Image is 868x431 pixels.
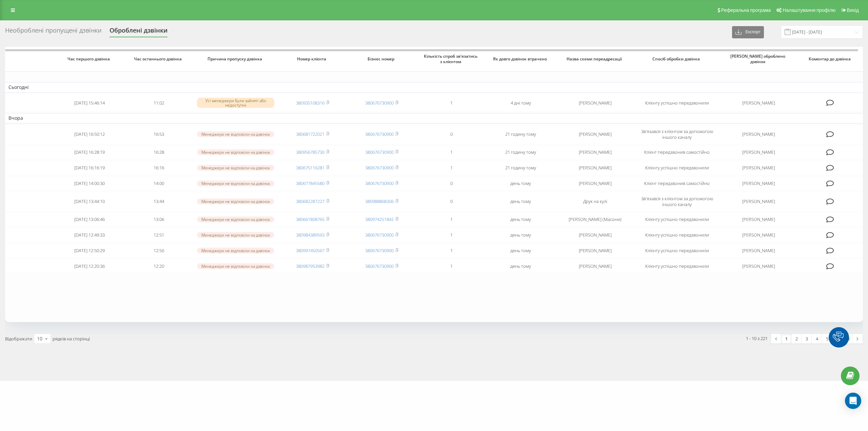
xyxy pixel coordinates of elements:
td: 21 годину тому [486,145,556,160]
td: Клієнт передзвонив самостійно [635,145,719,160]
a: 3 [802,334,812,343]
td: [PERSON_NAME] [719,161,798,175]
div: Менеджери не відповіли на дзвінок [197,165,274,171]
td: [PERSON_NAME] [719,212,798,227]
td: [PERSON_NAME] [555,125,635,144]
td: 1 [417,94,486,112]
a: 380984389593 [296,232,324,238]
td: Клієнту успішно передзвонили [635,228,719,242]
div: Менеджери не відповіли на дзвінок [197,232,274,238]
td: [DATE] 16:16:19 [55,161,124,175]
span: Час останнього дзвінка [131,56,187,62]
td: день тому [486,243,556,258]
a: 1 [781,334,791,343]
span: Номер клієнта [284,56,341,62]
td: [PERSON_NAME] [555,176,635,191]
td: [DATE] 13:06:46 [55,212,124,227]
td: Друк на кулі [555,192,635,211]
td: 11:02 [124,94,194,112]
div: Менеджери не відповіли на дзвінок [197,217,274,222]
div: 1 - 10 з 221 [746,335,768,342]
div: Менеджери не відповіли на дзвінок [197,131,274,137]
div: Менеджери не відповіли на дзвінок [197,248,274,254]
td: [PERSON_NAME] [555,145,635,160]
span: [PERSON_NAME] оброблено дзвінок [726,54,792,64]
div: Необроблені пропущені дзвінки [5,27,101,37]
td: день тому [486,212,556,227]
td: [PERSON_NAME] [719,125,798,144]
span: Час першого дзвінка [61,56,117,62]
span: Відображати [5,336,32,342]
span: Зв'язався з клієнтом за допомогою іншого каналу [641,195,713,207]
td: [PERSON_NAME] [555,259,635,273]
td: [PERSON_NAME] [719,259,798,273]
div: Open Intercom Messenger [845,393,861,409]
td: день тому [486,176,556,191]
td: [DATE] 16:28:19 [55,145,124,160]
td: [PERSON_NAME] [555,243,635,258]
td: [PERSON_NAME] [555,161,635,175]
span: Коментар до дзвінка [805,56,856,62]
div: 10 [37,335,42,342]
td: 13:44 [124,192,194,211]
span: рядків на сторінці [53,336,90,342]
td: Клієнту успішно передзвонили [635,259,719,273]
td: 21 годину тому [486,125,556,144]
a: 2 [791,334,802,343]
td: 0 [417,192,486,211]
a: 380974251842 [365,216,394,222]
span: Спосіб обробки дзвінка [642,56,712,62]
a: 5 [822,334,832,343]
td: [PERSON_NAME] [719,243,798,258]
td: [PERSON_NAME] [719,145,798,160]
a: 380676730900 [365,232,394,238]
span: Назва схеми переадресації [563,56,628,62]
a: 380987953982 [296,263,324,269]
td: [DATE] 12:49:33 [55,228,124,242]
td: Клієнту успішно передзвонили [635,94,719,112]
a: 380682287227 [296,198,324,204]
a: 380676730900 [365,100,394,106]
td: 1 [417,212,486,227]
td: 14:00 [124,176,194,191]
a: 380956785730 [296,149,324,155]
td: Клієнт передзвонив самостійно [635,176,719,191]
span: Бізнес номер [354,56,410,62]
td: 16:53 [124,125,194,144]
td: 1 [417,161,486,175]
td: Сьогодні [5,82,863,92]
td: 12:50 [124,243,194,258]
span: Вихід [847,7,859,13]
td: 1 [417,243,486,258]
a: 380661808765 [296,216,324,222]
div: Менеджери не відповіли на дзвінок [197,149,274,155]
button: Експорт [732,26,764,38]
td: [PERSON_NAME] [719,228,798,242]
div: Усі менеджери були зайняті або недоступні [197,98,274,108]
a: 380676730900 [365,263,394,269]
td: Вчора [5,113,863,123]
td: 13:06 [124,212,194,227]
td: 12:51 [124,228,194,242]
span: Кількість спроб зв'язатись з клієнтом [423,54,479,64]
td: 16:28 [124,145,194,160]
a: 380997450567 [296,247,324,254]
td: [DATE] 16:50:12 [55,125,124,144]
span: Налаштування профілю [783,7,835,13]
td: 4 дні тому [486,94,556,112]
a: 380676730900 [365,149,394,155]
td: [DATE] 14:00:30 [55,176,124,191]
a: 380676730900 [365,165,394,171]
div: Менеджери не відповіли на дзвінок [197,199,274,204]
a: 380935108316 [296,100,324,106]
td: [PERSON_NAME] [719,192,798,211]
a: 380676730900 [365,247,394,254]
td: [DATE] 15:46:14 [55,94,124,112]
a: 380676730900 [365,131,394,137]
td: день тому [486,228,556,242]
td: [DATE] 13:44:10 [55,192,124,211]
td: 1 [417,259,486,273]
td: 1 [417,145,486,160]
td: 21 годину тому [486,161,556,175]
span: Реферальна програма [721,7,771,13]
